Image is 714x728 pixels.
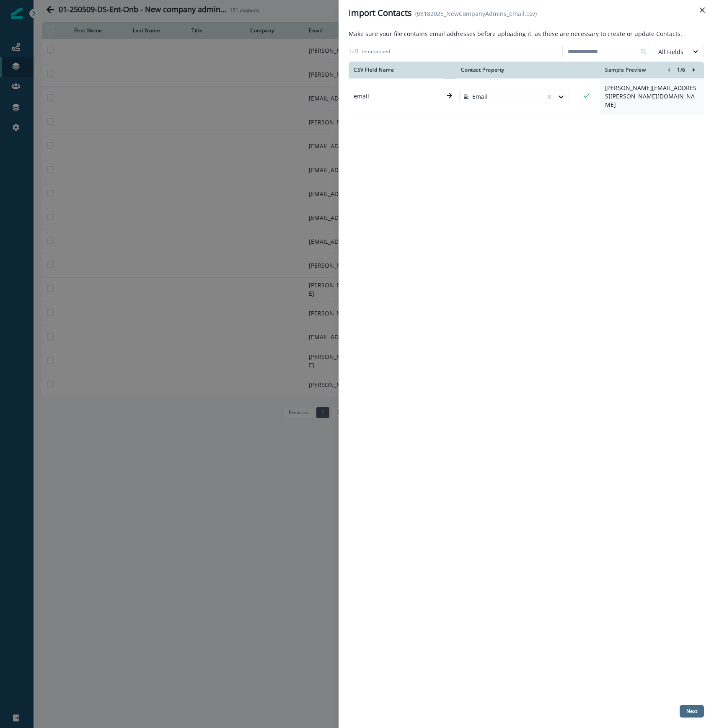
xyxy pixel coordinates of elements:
[349,7,412,19] p: Import Contacts
[696,3,709,17] button: Close
[689,65,699,75] button: Right-forward-icon
[349,48,390,55] p: 1 of 1 item mapped
[686,708,697,714] p: Next
[658,47,684,56] div: All Fields
[605,84,699,109] p: [PERSON_NAME][EMAIL_ADDRESS][PERSON_NAME][DOMAIN_NAME]
[605,67,646,73] p: Sample Preview
[664,65,674,75] button: left-icon
[677,67,686,73] p: 1 / 6
[415,9,537,18] p: (08182025_NewCompanyAdmins_email.csv)
[680,705,704,718] button: Next
[354,67,438,73] div: CSV Field Name
[349,89,443,104] p: email
[461,67,504,73] p: Contact Property
[349,29,682,38] p: Make sure your file contains email addresses before uploading it, as these are necessary to creat...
